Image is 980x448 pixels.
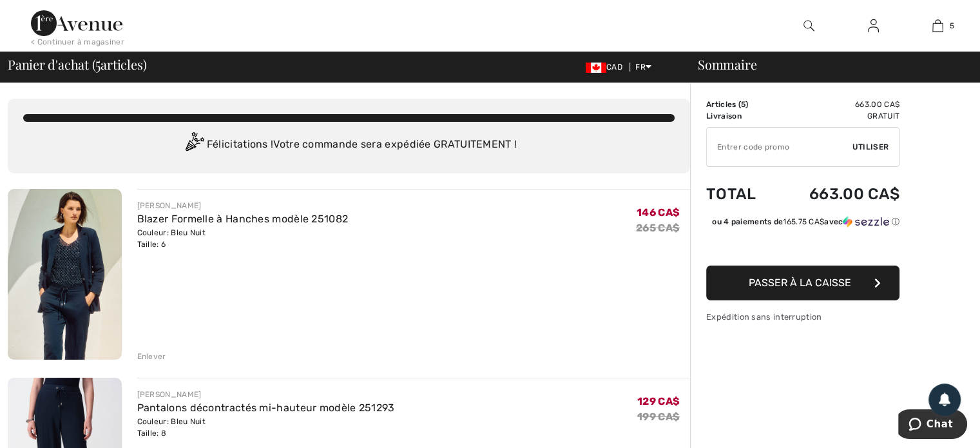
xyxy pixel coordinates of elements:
div: Couleur: Bleu Nuit Taille: 8 [137,416,395,439]
div: Félicitations ! Votre commande sera expédiée GRATUITEMENT ! [23,132,675,158]
td: Gratuit [775,110,899,122]
span: 5 [741,100,745,109]
img: 1ère Avenue [31,10,122,36]
span: 5 [950,20,954,32]
td: Livraison [706,110,775,122]
input: Code promo [707,128,852,166]
a: Pantalons décontractés mi-hauteur modèle 251293 [137,402,395,414]
div: Expédition sans interruption [706,311,899,323]
img: Sezzle [843,216,889,228]
div: Enlever [137,351,166,362]
div: Couleur: Bleu Nuit Taille: 6 [137,227,349,250]
a: Se connecter [858,18,889,34]
div: [PERSON_NAME] [137,389,395,400]
td: Total [706,172,775,216]
td: 663.00 CA$ [775,99,899,110]
div: Sommaire [682,58,972,71]
button: Passer à la caisse [706,266,899,300]
div: ou 4 paiements de avec [712,216,899,228]
s: 265 CA$ [636,222,680,234]
img: Canadian Dollar [586,63,606,73]
span: CAD [586,63,628,72]
span: Panier d'achat ( articles) [8,58,146,71]
span: 5 [95,55,101,72]
img: Congratulation2.svg [181,132,207,158]
div: < Continuer à magasiner [31,36,124,48]
a: Blazer Formelle à Hanches modèle 251082 [137,213,349,225]
td: Articles ( ) [706,99,775,110]
span: Utiliser [852,141,889,153]
img: Mes infos [868,18,879,34]
img: Mon panier [932,18,943,34]
span: 146 CA$ [637,206,680,219]
iframe: PayPal-paypal [706,232,899,261]
span: 129 CA$ [637,395,680,407]
a: 5 [906,18,969,34]
td: 663.00 CA$ [775,172,899,216]
img: recherche [803,18,814,34]
s: 199 CA$ [637,411,680,423]
span: Passer à la caisse [749,277,851,289]
div: [PERSON_NAME] [137,200,349,211]
img: Blazer Formelle à Hanches modèle 251082 [8,189,122,360]
span: 165.75 CA$ [783,217,824,226]
iframe: Ouvre un widget dans lequel vous pouvez chatter avec l’un de nos agents [898,409,967,442]
div: ou 4 paiements de165.75 CA$avecSezzle Cliquez pour en savoir plus sur Sezzle [706,216,899,232]
span: FR [635,63,651,72]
